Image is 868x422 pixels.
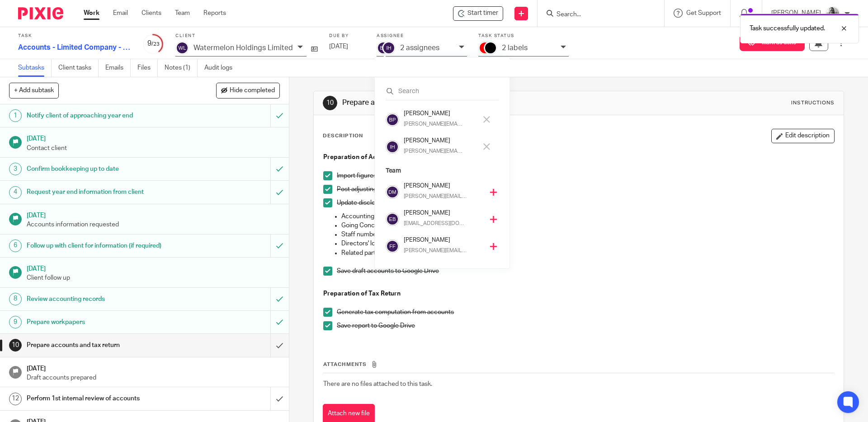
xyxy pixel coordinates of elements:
p: Going Concern statement [341,221,834,230]
p: Team [386,166,499,176]
p: [EMAIL_ADDRESS][DOMAIN_NAME] [404,220,467,228]
img: svg%3E [377,41,390,55]
div: 6 [9,239,22,252]
div: 4 [9,186,22,199]
p: Save report to Google Drive [337,321,834,330]
p: Directors' loan balances [341,239,834,248]
img: svg%3E [386,239,399,253]
a: Files [137,59,158,77]
h4: [PERSON_NAME] [404,236,483,244]
a: Emails [105,59,131,77]
p: Watermelon Holdings Limited [193,44,293,52]
a: Reports [203,9,226,18]
img: svg%3E [175,41,189,55]
a: Work [84,9,99,18]
h1: Follow up with client for information (if required) [27,239,183,253]
a: Client tasks [58,59,99,77]
p: Staff numbers [341,230,834,239]
div: Instructions [791,99,835,107]
label: Client [175,33,318,39]
p: Description [323,132,363,140]
h1: Perform 1st internal review of accounts [27,392,183,405]
span: Attachments [323,362,367,367]
div: 9 [142,38,164,49]
img: svg%3E [386,113,399,127]
h1: [DATE] [27,362,280,373]
p: Import figures into accounts production software [337,171,834,180]
p: Save draft accounts to Google Drive [337,267,834,276]
h1: [DATE] [27,209,280,220]
a: Subtasks [18,59,52,77]
p: Post adjusting journals in AP software [337,185,834,194]
p: 2 assignees [400,44,439,52]
a: Team [175,9,190,18]
a: Audit logs [204,59,239,77]
h4: [PERSON_NAME] [404,209,483,217]
div: 10 [9,339,22,352]
span: There are no files attached to this task. [323,381,432,387]
p: Client follow up [27,273,280,282]
img: svg%3E [382,41,396,55]
h1: Confirm bookkeeping up to date [27,162,183,176]
button: Hide completed [216,83,280,98]
span: [DATE] [329,43,348,50]
p: [PERSON_NAME][EMAIL_ADDRESS][DOMAIN_NAME] [404,147,462,155]
p: [PERSON_NAME][EMAIL_ADDRESS][DOMAIN_NAME] [404,247,467,255]
p: Generate tax computation from accounts [337,308,834,317]
a: Notes (1) [165,59,198,77]
h1: Prepare accounts and tax return [342,98,598,108]
p: Accounting policies [341,212,834,221]
label: Due by [329,33,365,39]
img: svg%3E [386,212,399,226]
p: Update disclosures as required [337,198,834,207]
h4: [PERSON_NAME] [404,136,477,145]
h1: [DATE] [27,262,280,273]
p: [PERSON_NAME][EMAIL_ADDRESS][DOMAIN_NAME] [404,192,467,201]
h4: [PERSON_NAME] [404,109,477,118]
strong: Preparation of Tax Return [323,291,401,297]
div: 8 [9,293,22,305]
h1: Prepare workpapers [27,315,183,329]
p: Related parties [341,249,834,258]
label: Task [18,33,131,39]
p: Task successfully updated. [750,24,825,33]
small: /23 [151,42,160,47]
button: Edit description [771,129,835,143]
p: 2 labels [502,44,528,52]
h1: Request year end information from client [27,185,183,199]
strong: Preparation of Accounts [323,154,397,160]
button: + Add subtask [9,83,59,98]
p: [PERSON_NAME][EMAIL_ADDRESS][DOMAIN_NAME] [404,120,462,128]
h1: Notify client of approaching year end [27,109,183,122]
img: Pixie [18,7,63,19]
img: svg%3E [386,185,399,199]
div: 3 [9,163,22,175]
img: svg%3E [386,140,399,154]
label: Assignee [377,33,467,39]
p: Draft accounts prepared [27,373,280,382]
div: Watermelon Holdings Limited - Accounts - Limited Company - 2024 [453,6,503,21]
h1: Review accounting records [27,292,183,306]
h1: [DATE] [27,132,280,143]
h1: Prepare accounts and tax return [27,338,183,352]
div: 9 [9,316,22,328]
div: 1 [9,109,22,122]
img: IMG_9585.jpg [826,6,840,21]
span: Hide completed [230,87,275,94]
a: Email [113,9,128,18]
p: Accounts information requested [27,220,280,229]
p: Contact client [27,144,280,153]
div: 10 [323,96,337,110]
div: 12 [9,393,22,405]
a: Clients [142,9,161,18]
h4: [PERSON_NAME] [404,182,483,190]
input: Search [386,87,499,96]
